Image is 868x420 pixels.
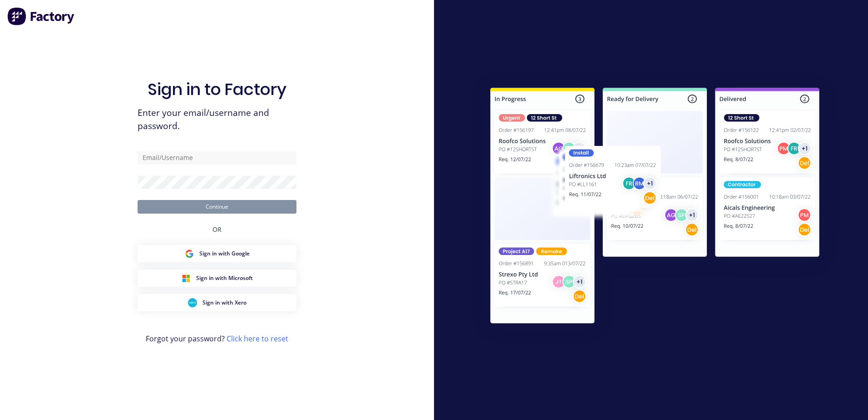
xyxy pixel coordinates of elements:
[138,151,296,165] input: Email/Username
[146,333,288,344] span: Forgot your password?
[138,270,296,287] button: Microsoft Sign inSign in with Microsoft
[188,298,197,307] img: Xero Sign in
[138,200,296,214] button: Continue
[185,249,194,258] img: Google Sign in
[182,274,191,283] img: Microsoft Sign in
[138,245,296,262] button: Google Sign inSign in with Google
[196,274,253,282] span: Sign in with Microsoft
[199,250,250,258] span: Sign in with Google
[138,106,296,133] span: Enter your email/username and password.
[202,299,247,307] span: Sign in with Xero
[7,7,75,25] img: Factory
[470,70,839,345] img: Sign in
[212,214,222,245] div: OR
[227,334,288,344] a: Click here to reset
[138,294,296,311] button: Xero Sign inSign in with Xero
[148,80,286,99] h1: Sign in to Factory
